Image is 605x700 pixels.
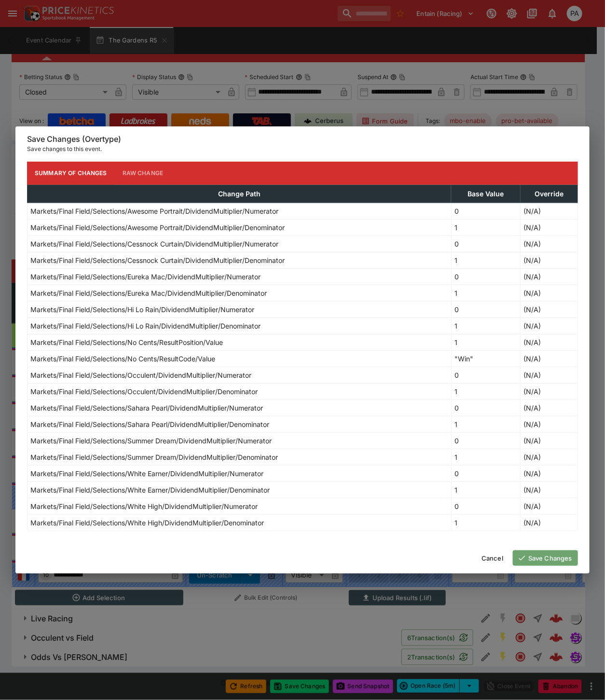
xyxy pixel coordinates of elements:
td: 0 [451,399,520,416]
h6: Save Changes (Overtype) [27,134,578,144]
td: (N/A) [521,367,578,383]
td: 0 [451,268,520,285]
p: Markets/Final Field/Selections/Occulent/DividendMultiplier/Numerator [30,370,251,380]
td: (N/A) [521,416,578,432]
button: Save Changes [513,550,578,566]
td: (N/A) [521,285,578,301]
p: Markets/Final Field/Selections/Eureka Mac/DividendMultiplier/Denominator [30,288,267,298]
td: 1 [451,449,520,465]
td: 0 [451,498,520,514]
td: 1 [451,285,520,301]
p: Markets/Final Field/Selections/Cessnock Curtain/DividendMultiplier/Denominator [30,255,285,265]
td: 0 [451,235,520,252]
td: 1 [451,383,520,399]
td: 1 [451,219,520,235]
button: Summary of Changes [27,162,115,185]
p: Markets/Final Field/Selections/No Cents/ResultCode/Value [30,354,215,364]
td: (N/A) [521,399,578,416]
td: (N/A) [521,334,578,350]
p: Markets/Final Field/Selections/Sahara Pearl/DividendMultiplier/Numerator [30,403,263,413]
td: 0 [451,203,520,219]
p: Markets/Final Field/Selections/Hi Lo Rain/DividendMultiplier/Numerator [30,304,254,315]
th: Change Path [27,185,452,203]
td: 0 [451,301,520,317]
td: 1 [451,334,520,350]
td: 0 [451,432,520,449]
p: Markets/Final Field/Selections/Summer Dream/DividendMultiplier/Numerator [30,436,272,446]
td: (N/A) [521,383,578,399]
th: Override [521,185,578,203]
td: (N/A) [521,301,578,317]
p: Markets/Final Field/Selections/Occulent/DividendMultiplier/Denominator [30,386,258,397]
p: Markets/Final Field/Selections/No Cents/ResultPosition/Value [30,337,223,347]
td: 0 [451,465,520,481]
td: (N/A) [521,317,578,334]
p: Markets/Final Field/Selections/Cessnock Curtain/DividendMultiplier/Numerator [30,239,278,249]
td: (N/A) [521,252,578,268]
td: (N/A) [521,235,578,252]
td: 1 [451,317,520,334]
td: (N/A) [521,465,578,481]
td: 1 [451,514,520,531]
p: Markets/Final Field/Selections/Awesome Portrait/DividendMultiplier/Denominator [30,222,285,233]
th: Base Value [451,185,520,203]
p: Markets/Final Field/Selections/Summer Dream/DividendMultiplier/Denominator [30,452,278,462]
button: Cancel [476,550,509,566]
td: (N/A) [521,449,578,465]
p: Markets/Final Field/Selections/White Earner/DividendMultiplier/Numerator [30,468,263,479]
td: (N/A) [521,432,578,449]
p: Markets/Final Field/Selections/Hi Lo Rain/DividendMultiplier/Denominator [30,321,261,331]
td: 1 [451,416,520,432]
td: (N/A) [521,268,578,285]
button: Raw Change [115,162,171,185]
td: (N/A) [521,514,578,531]
p: Markets/Final Field/Selections/Eureka Mac/DividendMultiplier/Numerator [30,272,261,282]
td: 1 [451,481,520,498]
td: (N/A) [521,481,578,498]
td: (N/A) [521,203,578,219]
td: (N/A) [521,219,578,235]
p: Markets/Final Field/Selections/White Earner/DividendMultiplier/Denominator [30,485,270,495]
td: 0 [451,367,520,383]
td: 1 [451,252,520,268]
p: Save changes to this event. [27,144,578,154]
p: Markets/Final Field/Selections/Awesome Portrait/DividendMultiplier/Numerator [30,206,278,216]
td: (N/A) [521,350,578,367]
td: (N/A) [521,498,578,514]
p: Markets/Final Field/Selections/White High/DividendMultiplier/Denominator [30,518,264,528]
td: "Win" [451,350,520,367]
p: Markets/Final Field/Selections/White High/DividendMultiplier/Numerator [30,501,258,511]
p: Markets/Final Field/Selections/Sahara Pearl/DividendMultiplier/Denominator [30,419,269,429]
